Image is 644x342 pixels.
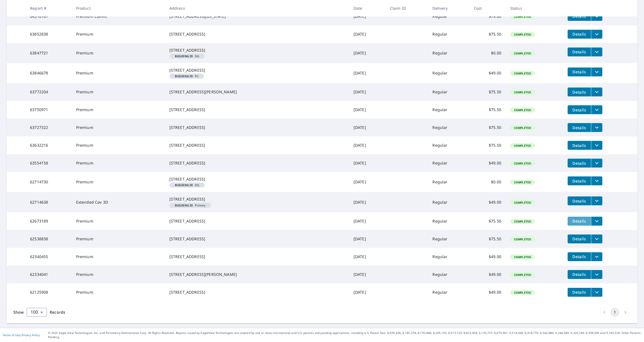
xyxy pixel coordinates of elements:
[169,143,345,148] div: [STREET_ADDRESS]
[591,68,602,76] button: filesDropdownBtn-63846678
[72,101,165,119] td: Premium
[169,125,345,130] div: [STREET_ADDRESS]
[469,101,506,119] td: $75.50
[469,83,506,101] td: $75.50
[349,25,385,43] td: [DATE]
[568,196,591,205] button: detailsBtn-62714638
[169,68,345,73] div: [STREET_ADDRESS]
[568,105,591,114] button: detailsBtn-63750971
[26,248,72,266] td: 62340455
[469,212,506,230] td: $75.50
[591,176,602,185] button: filesDropdownBtn-62714730
[428,119,469,136] td: Regular
[428,154,469,172] td: Regular
[169,176,345,182] div: [STREET_ADDRESS]
[469,248,506,266] td: $49.00
[571,218,588,224] span: Details
[169,254,345,259] div: [STREET_ADDRESS]
[349,136,385,154] td: [DATE]
[568,123,591,132] button: detailsBtn-63727322
[48,331,641,339] p: © 2025 Eagle View Technologies, Inc. and Pictometry International Corp. All Rights Reserved. Repo...
[349,101,385,119] td: [DATE]
[26,172,72,192] td: 62714730
[568,88,591,96] button: detailsBtn-63772204
[469,283,506,301] td: $49.00
[511,144,534,148] span: Completed
[591,234,602,243] button: filesDropdownBtn-62538838
[349,283,385,301] td: [DATE]
[22,333,40,337] a: Privacy Policy
[469,230,506,248] td: $75.50
[568,288,591,297] button: detailsBtn-62125908
[511,273,534,277] span: Completed
[571,272,588,277] span: Details
[172,55,202,58] span: DG
[349,154,385,172] td: [DATE]
[469,136,506,154] td: $75.50
[349,119,385,136] td: [DATE]
[26,101,72,119] td: 63750971
[3,333,20,337] a: Terms of Use
[169,107,345,113] div: [STREET_ADDRESS]
[571,107,588,113] span: Details
[26,83,72,101] td: 63772204
[26,43,72,63] td: 63847721
[511,180,534,184] span: Completed
[13,309,24,315] span: Show
[571,89,588,95] span: Details
[511,71,534,75] span: Completed
[568,68,591,76] button: detailsBtn-63846678
[591,159,602,168] button: filesDropdownBtn-63554158
[26,192,72,212] td: 62714638
[27,308,47,317] div: Show 100 records
[72,230,165,248] td: Premium
[571,254,588,259] span: Details
[591,48,602,56] button: filesDropdownBtn-63847721
[511,108,534,112] span: Completed
[349,212,385,230] td: [DATE]
[511,291,534,294] span: Completed
[428,212,469,230] td: Regular
[72,154,165,172] td: Premium
[469,266,506,283] td: $49.00
[428,83,469,101] td: Regular
[50,309,65,315] span: Records
[428,248,469,266] td: Regular
[169,289,345,295] div: [STREET_ADDRESS]
[72,119,165,136] td: Premium
[349,63,385,83] td: [DATE]
[571,143,588,148] span: Details
[169,31,345,37] div: [STREET_ADDRESS]
[568,141,591,150] button: detailsBtn-63632216
[571,198,588,204] span: Details
[169,272,345,277] div: [STREET_ADDRESS][PERSON_NAME]
[469,25,506,43] td: $75.50
[511,237,534,241] span: Completed
[428,192,469,212] td: Regular
[349,43,385,63] td: [DATE]
[26,212,72,230] td: 62673189
[349,172,385,192] td: [DATE]
[169,160,345,166] div: [STREET_ADDRESS]
[568,30,591,39] button: detailsBtn-63852838
[26,119,72,136] td: 63727322
[511,255,534,259] span: Completed
[349,266,385,283] td: [DATE]
[511,201,534,204] span: Completed
[428,283,469,301] td: Regular
[591,123,602,132] button: filesDropdownBtn-63727322
[172,75,202,78] span: PS
[591,105,602,114] button: filesDropdownBtn-63750971
[571,31,588,37] span: Details
[175,55,193,58] em: Building ID
[568,270,591,279] button: detailsBtn-62334041
[428,63,469,83] td: Regular
[610,308,619,317] button: page 1
[591,30,602,39] button: filesDropdownBtn-63852838
[349,83,385,101] td: [DATE]
[72,212,165,230] td: Premium
[26,230,72,248] td: 62538838
[591,196,602,205] button: filesDropdownBtn-62714638
[428,230,469,248] td: Regular
[511,219,534,223] span: Completed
